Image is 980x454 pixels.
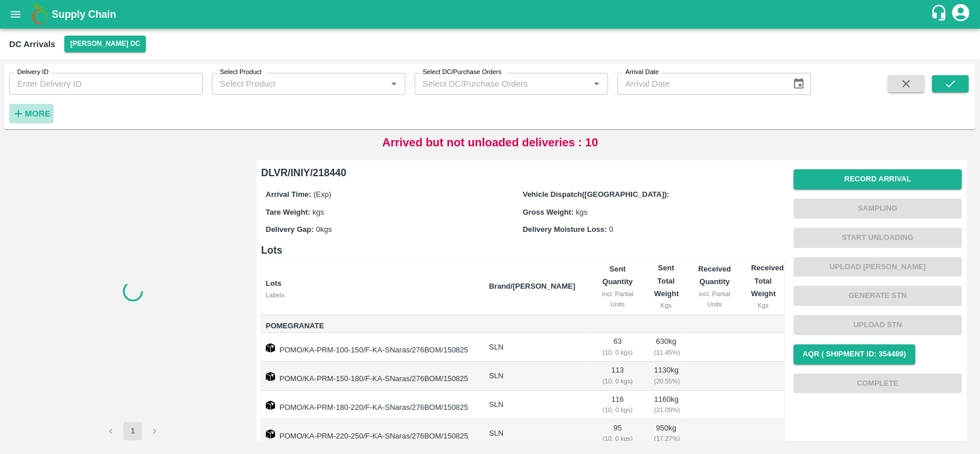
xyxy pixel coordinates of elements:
button: Choose date [788,73,809,95]
span: kgs [312,208,324,216]
div: Kgs [751,300,775,311]
button: More [9,104,53,123]
button: Open [386,76,401,91]
span: (Exp) [313,190,331,199]
div: customer-support [930,4,950,25]
input: Select DC/Purchase Orders [418,76,571,91]
label: Arrival Time: [266,190,311,199]
td: SLN [480,333,590,362]
b: Sent Total Weight [654,263,679,298]
td: SLN [480,391,590,420]
label: Delivery ID [17,68,48,77]
button: Record Arrival [793,169,962,189]
span: Pomegranate [266,320,480,333]
td: 1130 kg [645,362,687,390]
img: box [266,401,275,410]
div: DC Arrivals [9,37,55,52]
div: ( 20.55 %) [654,376,678,386]
span: 0 [609,225,613,234]
img: logo [29,3,52,26]
a: Supply Chain [52,6,930,22]
td: POMO/KA-PRM-180-220/F-KA-SNaras/276BOM/150825 [261,391,480,420]
span: kgs [576,208,587,216]
div: ( 17.27 %) [654,433,678,444]
td: SLN [480,420,590,448]
span: 0 kgs [316,225,332,234]
td: 95 [590,420,645,448]
div: ( 11.45 %) [654,347,678,358]
label: Select DC/Purchase Orders [423,68,501,77]
label: Delivery Gap: [266,225,314,234]
td: 113 [590,362,645,390]
td: 630 kg [645,333,687,362]
td: 1160 kg [645,391,687,420]
img: box [266,429,275,439]
div: incl. Partial Units [599,289,636,310]
button: Select DC [64,36,146,52]
label: Vehicle Dispatch([GEOGRAPHIC_DATA]): [522,190,669,199]
div: ( 21.09 %) [654,405,678,415]
b: Lots [266,279,281,288]
td: 63 [590,333,645,362]
h6: Lots [261,242,784,258]
td: 950 kg [645,420,687,448]
b: Supply Chain [52,9,116,20]
div: ( 10, 0 kgs) [599,376,636,386]
label: Gross Weight: [522,208,574,216]
div: Kgs [654,300,678,311]
td: POMO/KA-PRM-100-150/F-KA-SNaras/276BOM/150825 [261,333,480,362]
div: ( 10, 0 kgs) [599,405,636,415]
button: AQR ( Shipment Id: 354489) [793,344,915,364]
td: 116 [590,391,645,420]
label: Select Product [220,68,261,77]
button: Open [589,76,604,91]
div: ( 10, 0 kgs) [599,347,636,358]
button: page 1 [123,422,142,440]
b: Brand/[PERSON_NAME] [489,282,575,290]
label: Delivery Moisture Loss: [522,225,607,234]
div: incl. Partial Units [696,289,733,310]
h6: DLVR/INIY/218440 [261,165,784,181]
nav: pagination navigation [100,422,165,440]
td: POMO/KA-PRM-150-180/F-KA-SNaras/276BOM/150825 [261,362,480,390]
td: POMO/KA-PRM-220-250/F-KA-SNaras/276BOM/150825 [261,420,480,448]
p: Arrived but not unloaded deliveries : 10 [382,134,598,151]
div: Labels [266,290,480,300]
b: Received Quantity [698,265,731,286]
strong: More [25,109,51,118]
input: Enter Delivery ID [9,73,203,95]
input: Arrival Date [617,73,783,95]
div: ( 10, 0 kgs) [599,433,636,444]
input: Select Product [215,76,383,91]
b: Sent Quantity [602,265,633,286]
label: Arrival Date [625,68,659,77]
b: Received Total Weight [751,263,784,298]
label: Tare Weight: [266,208,311,216]
div: account of current user [950,2,971,26]
img: box [266,343,275,352]
img: box [266,372,275,381]
td: SLN [480,362,590,390]
button: open drawer [2,1,29,28]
